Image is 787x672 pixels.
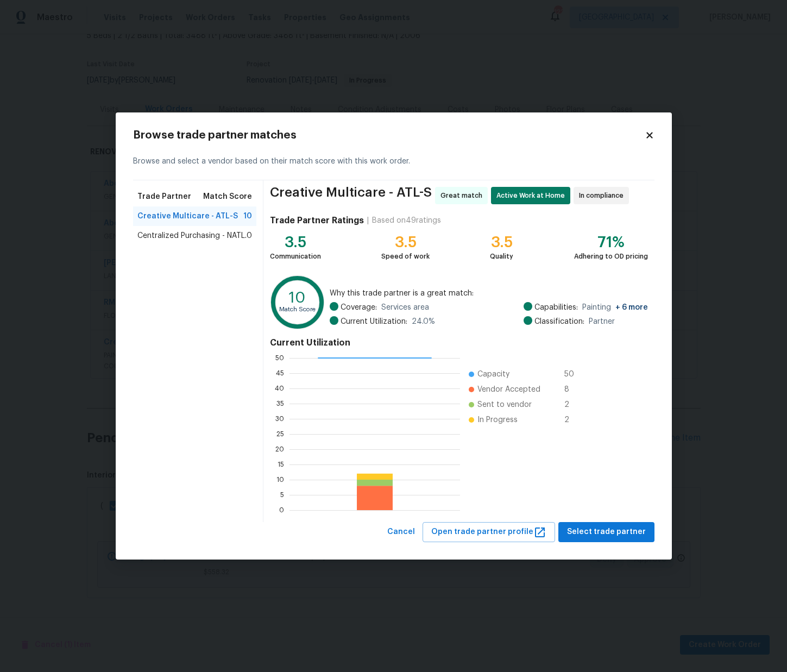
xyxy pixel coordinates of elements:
span: Classification: [534,316,584,327]
h4: Current Utilization [270,337,647,348]
text: 25 [276,431,284,437]
span: In Progress [477,414,518,425]
span: 8 [564,384,582,395]
text: 10 [289,290,306,305]
span: Select trade partner [567,525,646,539]
span: 10 [243,211,252,222]
span: Great match [440,190,487,201]
text: 0 [279,507,284,513]
text: 40 [275,385,284,392]
span: + 6 more [615,304,648,311]
text: 20 [275,446,284,453]
span: Capabilities: [534,302,578,313]
span: 0 [247,230,252,241]
span: Partner [589,316,615,327]
span: Centralized Purchasing - NATL. [137,230,247,241]
span: 2 [564,399,582,410]
span: Services area [381,302,429,313]
span: Creative Multicare - ATL-S [270,187,432,204]
span: Capacity [477,369,509,380]
span: 2 [564,414,582,425]
span: Active Work at Home [496,190,569,201]
span: Cancel [387,525,415,539]
span: Coverage: [341,302,377,313]
div: Speed of work [381,251,430,262]
div: 3.5 [490,237,513,248]
span: Vendor Accepted [477,384,540,395]
text: 50 [275,355,284,361]
span: Open trade partner profile [431,525,546,539]
div: | [364,215,372,226]
span: 24.0 % [412,316,435,327]
div: Quality [490,251,513,262]
text: Match Score [280,307,316,313]
text: 10 [276,476,284,483]
h4: Trade Partner Ratings [270,215,364,226]
span: Current Utilization: [341,316,407,327]
span: Sent to vendor [477,399,532,410]
div: Adhering to OD pricing [574,251,648,262]
div: 71% [574,237,648,248]
text: 35 [276,400,284,407]
text: 45 [276,370,284,376]
text: 15 [278,461,284,468]
text: 30 [275,416,284,422]
span: Match Score [203,191,252,202]
div: 3.5 [381,237,430,248]
div: Based on 49 ratings [372,215,441,226]
span: Trade Partner [137,191,191,202]
span: Why this trade partner is a great match: [330,288,648,299]
div: 3.5 [270,237,321,248]
button: Open trade partner profile [423,522,555,542]
span: In compliance [579,190,628,201]
h2: Browse trade partner matches [133,130,645,141]
span: Painting [582,302,648,313]
text: 5 [280,492,284,498]
span: Creative Multicare - ATL-S [137,211,238,222]
span: 50 [564,369,582,380]
div: Browse and select a vendor based on their match score with this work order. [133,143,654,180]
button: Cancel [383,522,419,542]
div: Communication [270,251,321,262]
button: Select trade partner [558,522,654,542]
